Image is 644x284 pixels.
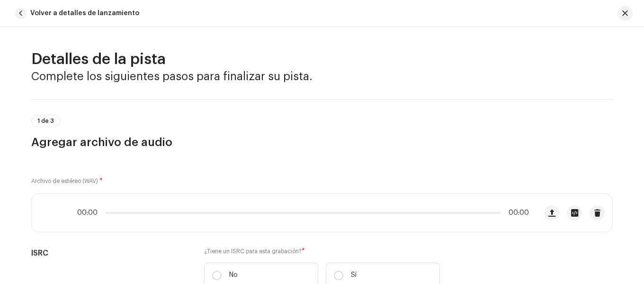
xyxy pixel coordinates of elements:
[31,50,613,69] h2: Detalles de la pista
[31,135,613,150] h3: Agregar archivo de audio
[351,270,357,280] p: Sí
[229,270,238,280] p: No
[204,247,440,255] label: ¿Tiene un ISRC para esta grabación?
[31,69,613,84] h3: Complete los siguientes pasos para finalizar su pista.
[31,247,189,259] h5: ISRC
[505,209,529,217] span: 00:00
